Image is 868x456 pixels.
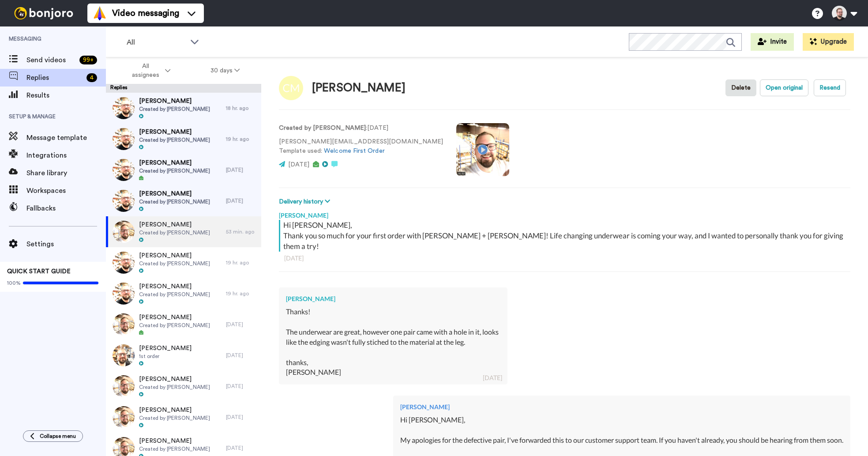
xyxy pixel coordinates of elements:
span: Created by [PERSON_NAME] [139,229,210,236]
span: [PERSON_NAME] [139,437,210,445]
span: Fallbacks [26,203,106,214]
button: Delete [725,79,756,96]
img: 11682276-afbd-4b54-bc4a-fbbc98e51baf-thumb.jpg [113,313,135,335]
span: Created by [PERSON_NAME] [139,136,210,143]
div: [DATE] [483,373,502,382]
a: [PERSON_NAME]Created by [PERSON_NAME]18 hr. ago [106,93,261,124]
span: 1st order [139,353,192,360]
div: [DATE] [226,352,257,359]
div: [PERSON_NAME] [286,294,500,303]
img: 0ebeb185-aceb-4ea7-b17b-5d5448b0a189-thumb.jpg [113,128,135,150]
div: Replies [106,84,261,93]
img: 11682276-afbd-4b54-bc4a-fbbc98e51baf-thumb.jpg [113,221,135,243]
div: [DATE] [226,383,257,390]
a: [PERSON_NAME]Created by [PERSON_NAME][DATE] [106,371,261,402]
div: [DATE] [226,197,257,204]
img: vm-color.svg [93,6,107,20]
a: [PERSON_NAME]Created by [PERSON_NAME]19 hr. ago [106,278,261,309]
div: 19 hr. ago [226,290,257,297]
div: [PERSON_NAME] [400,403,843,411]
div: 19 hr. ago [226,259,257,266]
button: Invite [751,33,794,51]
span: Created by [PERSON_NAME] [139,322,210,329]
strong: Created by [PERSON_NAME] [279,125,366,131]
span: Created by [PERSON_NAME] [139,106,210,113]
span: All [127,37,186,48]
div: 19 hr. ago [226,136,257,143]
button: Upgrade [803,33,854,51]
span: [PERSON_NAME] [139,251,210,260]
img: 0ebeb185-aceb-4ea7-b17b-5d5448b0a189-thumb.jpg [113,97,135,119]
img: bj-logo-header-white.svg [11,7,77,19]
span: Created by [PERSON_NAME] [139,291,210,298]
a: [PERSON_NAME]Created by [PERSON_NAME][DATE] [106,309,261,340]
button: Resend [814,79,846,96]
a: [PERSON_NAME]Created by [PERSON_NAME]53 min. ago [106,216,261,247]
button: Collapse menu [23,430,83,442]
a: [PERSON_NAME]Created by [PERSON_NAME][DATE] [106,185,261,216]
div: Hi [PERSON_NAME], Thank you so much for your first order with [PERSON_NAME] + [PERSON_NAME]! Life... [283,220,848,252]
a: [PERSON_NAME]Created by [PERSON_NAME][DATE] [106,155,261,185]
span: Created by [PERSON_NAME] [139,445,210,452]
img: 0ebeb185-aceb-4ea7-b17b-5d5448b0a189-thumb.jpg [113,283,135,305]
span: Share library [26,168,106,178]
span: Send videos [26,55,76,65]
span: [PERSON_NAME] [139,158,210,167]
img: Image of Clancey Mcneal [279,76,303,100]
span: Replies [26,72,83,83]
span: [PERSON_NAME] [139,220,210,229]
span: Created by [PERSON_NAME] [139,415,210,422]
button: All assignees [108,58,191,83]
img: 11682276-afbd-4b54-bc4a-fbbc98e51baf-thumb.jpg [113,406,135,428]
span: Collapse menu [40,433,76,440]
span: All assignees [128,62,163,79]
div: 53 min. ago [226,228,257,235]
a: [PERSON_NAME]Created by [PERSON_NAME]19 hr. ago [106,124,261,155]
div: [DATE] [226,166,257,173]
span: Message template [26,132,106,143]
div: [PERSON_NAME] [312,82,406,94]
img: 11682276-afbd-4b54-bc4a-fbbc98e51baf-thumb.jpg [113,375,135,397]
button: Delivery history [279,197,333,207]
span: [PERSON_NAME] [139,313,210,322]
span: Settings [26,239,106,249]
span: Created by [PERSON_NAME] [139,198,210,205]
div: 99 + [79,56,97,64]
a: [PERSON_NAME]Created by [PERSON_NAME][DATE] [106,402,261,433]
span: QUICK START GUIDE [7,268,71,275]
span: [DATE] [288,162,309,168]
a: Welcome First Order [324,148,385,154]
span: Created by [PERSON_NAME] [139,167,210,174]
img: 0ebeb185-aceb-4ea7-b17b-5d5448b0a189-thumb.jpg [113,190,135,212]
img: 0ebeb185-aceb-4ea7-b17b-5d5448b0a189-thumb.jpg [113,159,135,181]
span: [PERSON_NAME] [139,375,210,384]
span: Video messaging [112,7,179,19]
p: [PERSON_NAME][EMAIL_ADDRESS][DOMAIN_NAME] Template used: [279,137,443,156]
div: [DATE] [226,445,257,452]
span: [PERSON_NAME] [139,97,210,106]
span: [PERSON_NAME] [139,189,210,198]
span: Integrations [26,150,106,161]
span: [PERSON_NAME] [139,344,192,353]
div: [PERSON_NAME] [279,207,850,220]
span: 100% [7,279,21,286]
img: efa524da-70a9-41f2-aa42-4cb2d5cfdec7-thumb.jpg [113,344,135,366]
div: [DATE] [226,414,257,421]
button: Open original [760,79,808,96]
span: Workspaces [26,185,106,196]
a: [PERSON_NAME]1st order[DATE] [106,340,261,371]
span: Created by [PERSON_NAME] [139,260,210,267]
span: [PERSON_NAME] [139,128,210,136]
div: Thanks! The underwear are great, however one pair came with a hole in it, looks like the edging w... [286,307,500,377]
button: 30 days [191,63,260,79]
span: Created by [PERSON_NAME] [139,384,210,391]
span: [PERSON_NAME] [139,282,210,291]
span: Results [26,90,106,101]
p: : [DATE] [279,124,443,133]
div: [DATE] [226,321,257,328]
div: [DATE] [284,254,845,263]
a: [PERSON_NAME]Created by [PERSON_NAME]19 hr. ago [106,247,261,278]
img: 0ebeb185-aceb-4ea7-b17b-5d5448b0a189-thumb.jpg [113,252,135,274]
span: [PERSON_NAME] [139,406,210,415]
